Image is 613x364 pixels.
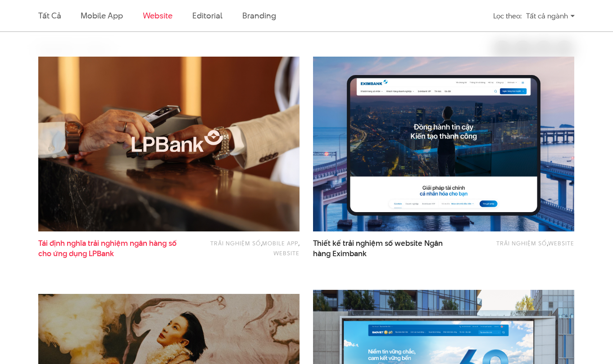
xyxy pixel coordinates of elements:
a: Thiết kế trải nghiệm số website Ngânhàng Eximbank [313,238,457,259]
a: Tái định nghĩa trải nghiệm ngân hàng sốcho ứng dụng LPBank [38,238,182,259]
img: LPBank Thumb [38,57,300,231]
a: Website [548,239,574,247]
span: Tái định nghĩa trải nghiệm ngân hàng số [38,238,182,259]
div: Lọc theo: [493,8,522,24]
a: Tất cả [38,10,61,21]
a: Trải nghiệm số [496,239,547,247]
div: Tất cả ngành [526,8,575,24]
a: Mobile app [81,10,123,21]
div: , [470,238,574,254]
span: Thiết kế trải nghiệm số website Ngân [313,238,457,259]
span: cho ứng dụng LPBank [38,249,114,259]
img: Eximbank Website Portal [313,57,574,231]
a: Website [143,10,173,21]
a: Trải nghiệm số [210,239,261,247]
span: hàng Eximbank [313,249,367,259]
a: Editorial [192,10,222,21]
a: Mobile app [262,239,298,247]
a: Branding [242,10,276,21]
a: Website [273,249,300,257]
div: , , [195,238,300,258]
